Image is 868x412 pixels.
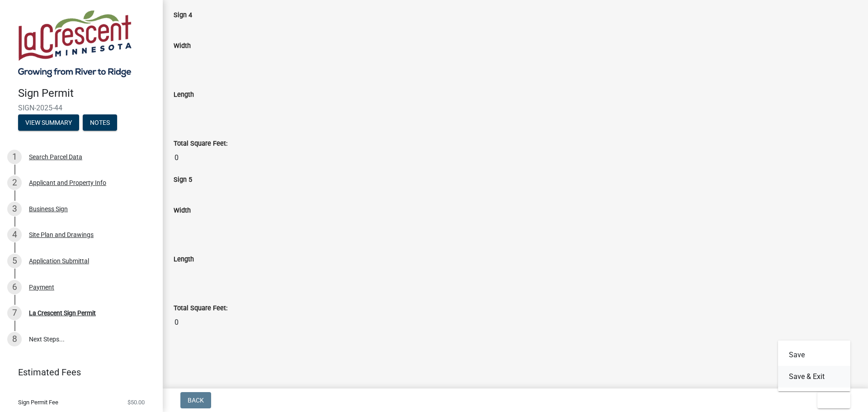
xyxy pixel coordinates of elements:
span: SIGN-2025-44 [18,104,145,112]
div: 8 [7,332,22,346]
button: Exit [817,392,850,408]
div: 6 [7,280,22,294]
div: Application Submittal [29,258,89,264]
span: $50.00 [127,399,145,405]
label: Sign 5 [174,177,192,183]
label: Width [174,208,191,214]
img: City of La Crescent, Minnesota [18,9,132,77]
div: Search Parcel Data [29,154,82,160]
div: 4 [7,227,22,242]
div: Exit [778,341,850,391]
div: La Crescent Sign Permit [29,310,96,316]
div: Site Plan and Drawings [29,232,94,238]
div: 3 [7,202,22,216]
span: Sign Permit Fee [18,399,58,405]
div: Payment [29,284,54,290]
label: Length [174,256,194,263]
a: Estimated Fees [7,363,148,381]
div: 5 [7,254,22,268]
button: Back [180,392,211,408]
label: Width [174,43,191,49]
label: Sign 4 [174,12,192,19]
label: Length [174,92,194,98]
button: Save [778,344,850,366]
h4: Sign Permit [18,87,156,100]
span: Back [188,397,204,404]
div: 2 [7,175,22,190]
div: Applicant and Property Info [29,180,106,186]
div: Business Sign [29,206,68,212]
div: 1 [7,150,22,164]
button: Save & Exit [778,366,850,388]
wm-modal-confirm: Notes [83,119,117,127]
label: Total Square Feet: [174,141,227,147]
button: Notes [83,114,117,131]
wm-modal-confirm: Summary [18,119,79,127]
span: Exit [825,397,838,404]
label: Total Square Feet: [174,305,227,312]
div: 7 [7,306,22,320]
button: View Summary [18,114,79,131]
